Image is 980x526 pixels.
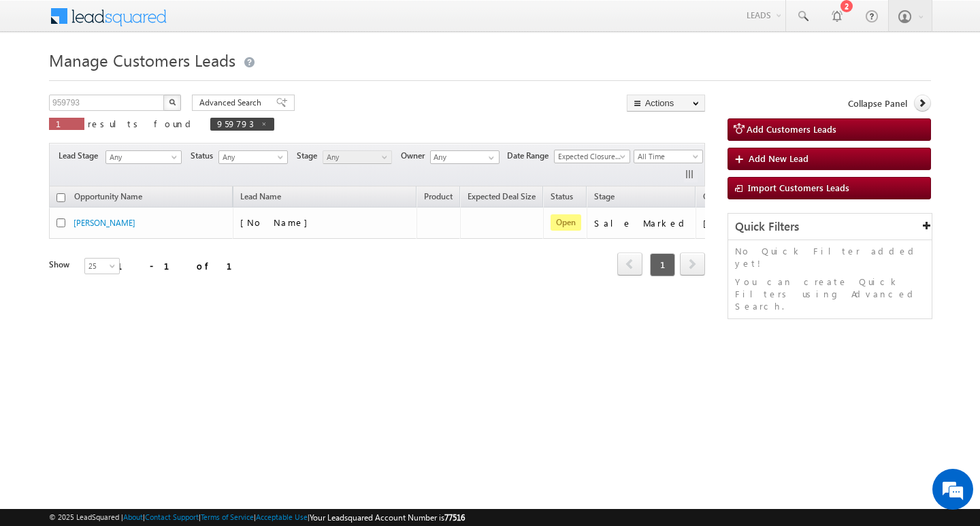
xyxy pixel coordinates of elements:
[201,512,254,521] a: Terms of Service
[219,151,284,163] span: Any
[594,191,615,201] span: Stage
[199,97,265,109] span: Advanced Search
[323,151,388,163] span: Any
[703,217,792,229] div: [PERSON_NAME]
[735,245,925,269] p: No Quick Filter added yet!
[507,150,554,162] span: Date Range
[554,150,630,163] a: Expected Closure Date
[424,191,453,201] span: Product
[650,253,675,276] span: 1
[703,191,727,201] span: Owner
[56,193,65,202] input: Check all records
[551,214,581,231] span: Open
[73,218,135,228] a: [PERSON_NAME]
[461,189,542,207] a: Expected Deal Size
[217,118,254,129] span: 959793
[88,118,196,129] span: results found
[680,252,705,276] span: next
[728,214,932,240] div: Quick Filters
[555,150,625,163] span: Expected Closure Date
[310,512,465,523] span: Your Leadsquared Account Number is
[218,150,288,164] a: Any
[145,512,199,521] a: Contact Support
[59,150,103,162] span: Lead Stage
[123,512,143,521] a: About
[74,191,142,201] span: Opportunity Name
[105,150,182,164] a: Any
[67,189,149,207] a: Opportunity Name
[848,97,907,110] span: Collapse Panel
[49,49,235,71] span: Manage Customers Leads
[56,118,78,129] span: 1
[256,512,308,521] a: Acceptable Use
[680,254,705,276] a: next
[401,150,430,162] span: Owner
[444,512,465,523] span: 77516
[634,150,703,163] a: All Time
[544,189,580,207] a: Status
[49,259,73,271] div: Show
[481,151,498,165] a: Show All Items
[468,191,536,201] span: Expected Deal Size
[749,152,808,164] span: Add New Lead
[240,216,314,228] span: [No Name]
[617,254,642,276] a: prev
[169,99,176,105] img: Search
[297,150,323,162] span: Stage
[748,182,849,193] span: Import Customers Leads
[430,150,500,164] input: Type to Search
[587,189,621,207] a: Stage
[747,123,836,135] span: Add Customers Leads
[594,217,689,229] div: Sale Marked
[49,511,465,524] span: © 2025 LeadSquared | | | | |
[617,252,642,276] span: prev
[735,276,925,312] p: You can create Quick Filters using Advanced Search.
[634,150,699,163] span: All Time
[233,189,288,207] span: Lead Name
[627,95,705,112] button: Actions
[84,258,120,274] a: 25
[323,150,392,164] a: Any
[106,151,177,163] span: Any
[191,150,218,162] span: Status
[117,258,248,274] div: 1 - 1 of 1
[85,260,121,272] span: 25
